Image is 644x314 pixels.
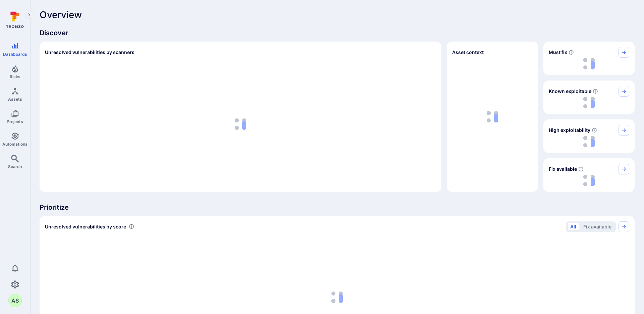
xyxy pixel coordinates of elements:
[549,58,629,70] div: loading spinner
[3,52,27,57] span: Dashboards
[331,292,343,303] img: Loading...
[583,97,595,108] img: Loading...
[8,97,22,102] span: Assets
[8,164,22,169] span: Search
[549,49,567,56] span: Must fix
[549,174,629,187] div: loading spinner
[8,294,22,307] button: AS
[543,158,635,192] div: Fix available
[7,119,23,124] span: Projects
[129,223,134,230] div: Number of vulnerabilities in status 'Open' 'Triaged' and 'In process' grouped by score
[543,42,635,75] div: Must fix
[567,223,579,231] button: All
[27,12,32,18] i: Expand navigation menu
[45,223,126,230] span: Unresolved vulnerabilities by score
[549,127,590,134] span: High exploitability
[583,58,595,69] img: Loading...
[580,223,614,231] button: Fix available
[45,62,436,187] div: loading spinner
[235,118,246,130] img: Loading...
[543,81,635,114] div: Known exploitable
[549,97,629,109] div: loading spinner
[452,49,484,56] span: Asset context
[549,88,591,95] span: Known exploitable
[40,9,82,20] span: Overview
[549,166,577,172] span: Fix available
[40,28,635,38] span: Discover
[592,127,597,133] svg: EPSS score ≥ 0.7
[543,119,635,153] div: High exploitability
[578,166,584,172] svg: Vulnerabilities with fix available
[40,203,635,212] span: Prioritize
[569,50,574,55] svg: Risk score >=40 , missed SLA
[8,294,22,307] div: Abhinav Singh
[549,136,629,148] div: loading spinner
[583,175,595,186] img: Loading...
[10,74,20,79] span: Risks
[593,89,598,94] svg: Confirmed exploitable by KEV
[583,136,595,147] img: Loading...
[2,142,28,147] span: Automations
[45,49,135,56] h2: Unresolved vulnerabilities by scanners
[25,11,33,19] button: Expand navigation menu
